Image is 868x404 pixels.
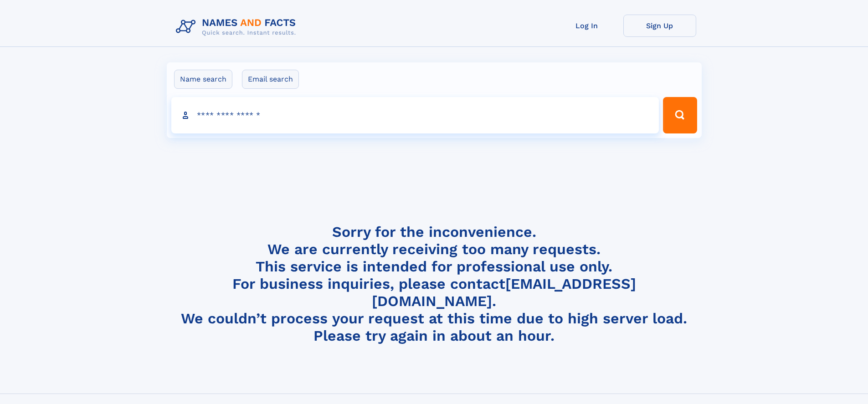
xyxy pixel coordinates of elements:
[372,275,636,310] a: [EMAIL_ADDRESS][DOMAIN_NAME]
[623,15,696,37] a: Sign Up
[174,70,232,89] label: Name search
[172,223,696,345] h4: Sorry for the inconvenience. We are currently receiving too many requests. This service is intend...
[242,70,299,89] label: Email search
[663,97,697,133] button: Search Button
[172,15,303,39] img: Logo Names and Facts
[171,97,659,133] input: search input
[550,15,623,37] a: Log In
